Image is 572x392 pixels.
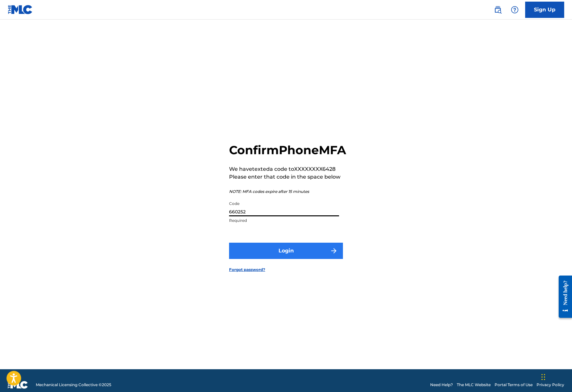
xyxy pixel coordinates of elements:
p: Please enter that code in the space below [229,173,346,181]
a: Sign Up [525,2,564,18]
img: help [511,6,519,14]
iframe: Chat Widget [539,361,572,392]
div: Drag [541,367,545,387]
img: search [494,6,502,14]
a: Public Search [491,3,504,16]
a: Forgot password? [229,267,265,273]
p: Required [229,218,339,223]
p: We have texted a code to XXXXXXXX6428 [229,165,346,173]
img: logo [8,381,28,389]
h2: Confirm Phone MFA [229,143,346,157]
a: The MLC Website [457,382,491,388]
a: Privacy Policy [537,382,564,388]
img: f7272a7cc735f4ea7f67.svg [330,247,338,255]
button: Login [229,243,343,259]
iframe: Resource Center [554,269,572,325]
a: Need Help? [430,382,453,388]
div: Help [508,3,521,16]
a: Portal Terms of Use [495,382,533,388]
p: NOTE: MFA codes expire after 15 minutes [229,189,346,195]
span: Mechanical Licensing Collective © 2025 [36,382,111,388]
img: MLC Logo [8,5,33,14]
